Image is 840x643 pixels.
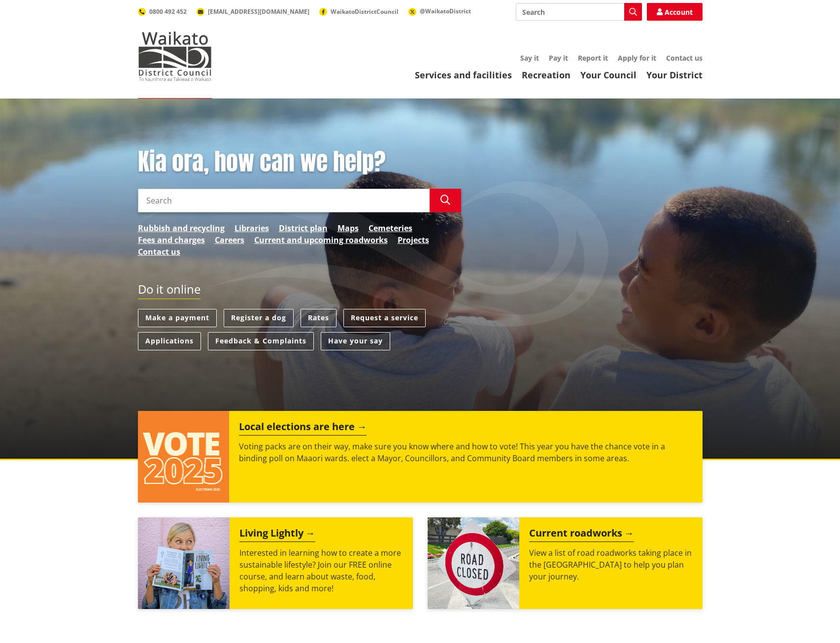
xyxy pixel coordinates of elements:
[138,411,230,503] img: Vote 2025
[138,148,461,176] h1: Kia ora, how can we help?
[408,7,471,15] a: @WaikatoDistrict
[321,332,390,350] a: Have your say
[138,282,201,300] h2: Do it online
[239,440,692,464] p: Voting packs are on their way, make sure you know where and how to vote! This year you have the c...
[224,309,294,327] a: Register a dog
[239,527,315,542] h2: Living Lightly
[138,309,217,327] a: Make a payment
[138,32,212,81] img: Waikato District Council - Te Kaunihera aa Takiwaa o Waikato
[279,222,328,234] a: District plan
[138,517,413,609] a: Living Lightly Interested in learning how to create a more sustainable lifestyle? Join our FREE o...
[398,234,429,246] a: Projects
[520,53,539,63] a: Say it
[235,222,269,234] a: Libraries
[369,222,412,234] a: Cemeteries
[138,411,703,503] a: Local elections are here Voting packs are on their way, make sure you know where and how to vote!...
[239,547,403,594] p: Interested in learning how to create a more sustainable lifestyle? Join our FREE online course, a...
[666,53,703,63] a: Contact us
[138,7,187,16] a: 0800 492 452
[420,7,471,15] span: @WaikatoDistrict
[428,517,703,609] a: Current roadworks View a list of road roadworks taking place in the [GEOGRAPHIC_DATA] to help you...
[138,246,180,258] a: Contact us
[578,53,608,63] a: Report it
[428,517,519,609] img: Road closed sign
[580,69,637,81] a: Your Council
[647,3,703,21] a: Account
[522,69,571,81] a: Recreation
[208,7,309,16] span: [EMAIL_ADDRESS][DOMAIN_NAME]
[301,309,336,327] a: Rates
[337,222,359,234] a: Maps
[254,234,388,246] a: Current and upcoming roadworks
[331,7,399,16] span: WaikatoDistrictCouncil
[149,7,187,16] span: 0800 492 452
[529,547,693,582] p: View a list of road roadworks taking place in the [GEOGRAPHIC_DATA] to help you plan your journey.
[646,69,703,81] a: Your District
[343,309,426,327] a: Request a service
[138,517,230,609] img: Mainstream Green Workshop Series
[138,332,201,350] a: Applications
[138,189,430,212] input: Search input
[549,53,568,63] a: Pay it
[516,3,642,21] input: Search input
[529,527,634,542] h2: Current roadworks
[618,53,656,63] a: Apply for it
[138,234,205,246] a: Fees and charges
[215,234,244,246] a: Careers
[138,222,225,234] a: Rubbish and recycling
[319,7,399,16] a: WaikatoDistrictCouncil
[208,332,314,350] a: Feedback & Complaints
[415,69,512,81] a: Services and facilities
[197,7,309,16] a: [EMAIL_ADDRESS][DOMAIN_NAME]
[239,421,367,436] h2: Local elections are here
